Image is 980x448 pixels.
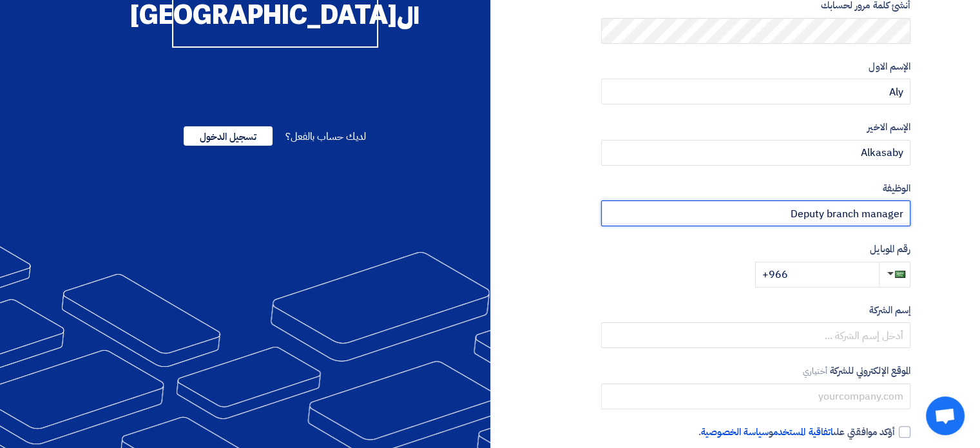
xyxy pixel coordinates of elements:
[601,384,910,409] input: yourcompany.com
[601,120,910,135] label: الإسم الاخير
[601,181,910,196] label: الوظيفة
[601,200,910,226] input: أدخل الوظيفة ...
[773,425,833,439] a: اتفاقية المستخدم
[755,262,879,287] input: أدخل رقم الموبايل ...
[601,79,910,104] input: أدخل الإسم الاول ...
[698,425,895,440] span: أؤكد موافقتي على و .
[601,140,910,166] input: أدخل الإسم الاخير ...
[701,425,769,439] a: سياسة الخصوصية
[601,322,910,348] input: أدخل إسم الشركة ...
[926,396,965,435] a: Open chat
[601,242,910,257] label: رقم الموبايل
[601,303,910,318] label: إسم الشركة
[184,129,273,144] a: تسجيل الدخول
[285,129,366,144] span: لديك حساب بالفعل؟
[803,365,827,377] span: أختياري
[601,364,910,378] label: الموقع الإلكتروني للشركة
[184,126,273,146] span: تسجيل الدخول
[601,59,910,74] label: الإسم الاول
